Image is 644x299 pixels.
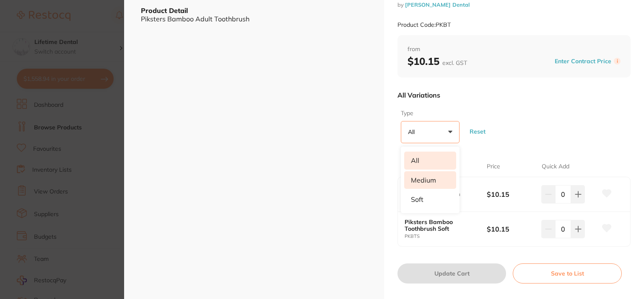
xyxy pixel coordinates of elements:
li: Medium [404,171,456,189]
label: Type [401,109,457,118]
b: $10.15 [408,55,467,67]
small: by [397,2,631,8]
small: Product Code: PKBT [397,21,451,28]
b: $10.15 [487,190,536,199]
b: Product Detail [141,6,188,15]
b: $10.15 [487,224,536,234]
small: PKBTS [405,234,487,239]
label: i [614,58,621,64]
button: Save to List [513,263,622,284]
p: All [408,128,418,136]
p: Price [487,162,500,171]
button: All [401,121,460,144]
span: excl. GST [442,59,467,67]
span: from [408,45,621,54]
li: Soft [404,191,456,208]
li: All [404,152,456,169]
button: Enter Contract Price [552,57,614,65]
div: Piksters Bamboo Adult Toothbrush [141,15,367,23]
p: All Variations [397,91,440,99]
button: Update Cart [397,263,506,284]
b: Piksters Bamboo Toothbrush Soft [405,219,478,232]
a: [PERSON_NAME] Dental [405,1,470,8]
button: Reset [467,116,488,147]
p: Quick Add [542,162,569,171]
